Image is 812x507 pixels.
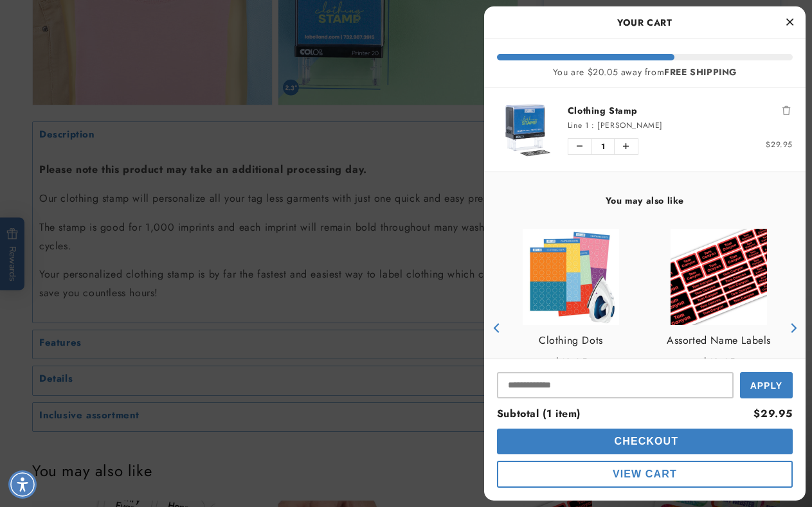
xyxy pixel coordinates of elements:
span: Line 1 [568,120,589,131]
button: Remove Clothing Stamp [780,104,793,117]
a: View Assorted Name Labels [667,332,771,350]
img: Clothing Stamp - Label Land [497,101,555,159]
button: Previous [487,319,507,338]
button: Apply [740,372,793,398]
h2: Your Cart [497,13,793,32]
b: FREE SHIPPING [664,66,737,78]
span: $29.95 [766,139,793,150]
h4: You may also like [497,195,793,206]
button: cart [497,461,793,488]
li: product [497,88,793,172]
button: What size is the imprint? [48,72,158,96]
div: product [645,216,793,440]
button: Close Cart [780,13,799,32]
span: View Cart [613,468,677,479]
img: View Clothing Dots [523,229,619,325]
span: $13.95 [702,355,735,369]
img: Assorted Name Labels - Label Land [671,229,767,325]
span: [PERSON_NAME] [597,120,663,131]
button: Next [783,319,802,338]
button: Can this be used on dark clothing? [12,36,158,60]
span: Apply [750,380,782,391]
a: Clothing Stamp [568,104,793,117]
button: Decrease quantity of Clothing Stamp [568,139,591,154]
div: Accessibility Menu [8,470,37,499]
button: Increase quantity of Clothing Stamp [615,139,638,154]
div: product [497,216,645,440]
span: $13.95 [554,355,588,369]
textarea: Type your message here [11,17,184,32]
span: Subtotal (1 item) [497,406,581,421]
input: Input Discount [497,372,734,398]
button: cart [497,429,793,454]
span: Checkout [611,436,679,447]
div: You are $20.05 away from [497,67,793,78]
span: 1 [591,139,615,154]
a: View Clothing Dots [539,332,603,350]
span: : [591,120,595,131]
div: $29.95 [753,405,793,423]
